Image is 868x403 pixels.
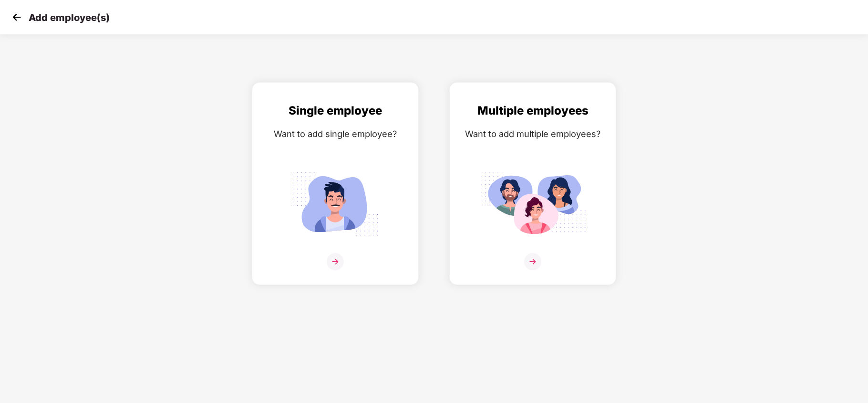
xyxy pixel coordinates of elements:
[10,10,24,24] img: svg+xml;base64,PHN2ZyB4bWxucz0iaHR0cDovL3d3dy53My5vcmcvMjAwMC9zdmciIHdpZHRoPSIzMCIgaGVpZ2h0PSIzMC...
[479,167,586,241] img: svg+xml;base64,PHN2ZyB4bWxucz0iaHR0cDovL3d3dy53My5vcmcvMjAwMC9zdmciIGlkPSJNdWx0aXBsZV9lbXBsb3llZS...
[29,12,110,23] p: Add employee(s)
[459,127,606,141] div: Want to add multiple employees?
[327,253,344,270] img: svg+xml;base64,PHN2ZyB4bWxucz0iaHR0cDovL3d3dy53My5vcmcvMjAwMC9zdmciIHdpZHRoPSIzNiIgaGVpZ2h0PSIzNi...
[262,127,409,141] div: Want to add single employee?
[262,102,409,120] div: Single employee
[524,253,541,270] img: svg+xml;base64,PHN2ZyB4bWxucz0iaHR0cDovL3d3dy53My5vcmcvMjAwMC9zdmciIHdpZHRoPSIzNiIgaGVpZ2h0PSIzNi...
[459,102,606,120] div: Multiple employees
[282,167,389,241] img: svg+xml;base64,PHN2ZyB4bWxucz0iaHR0cDovL3d3dy53My5vcmcvMjAwMC9zdmciIGlkPSJTaW5nbGVfZW1wbG95ZWUiIH...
